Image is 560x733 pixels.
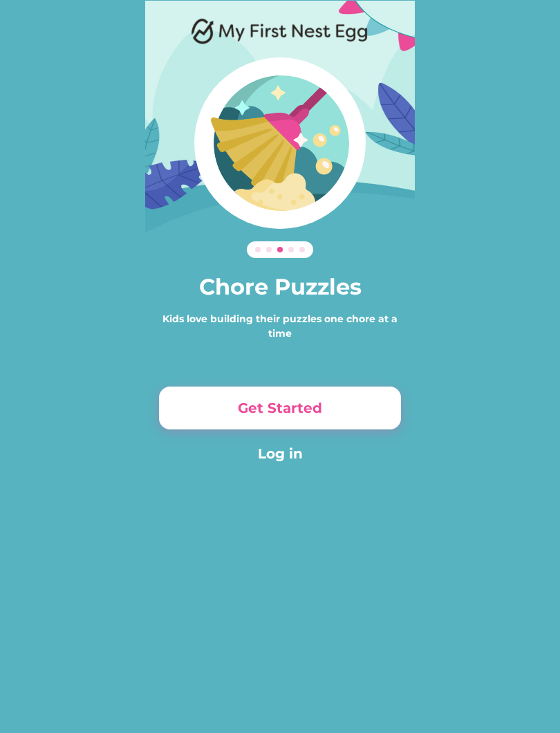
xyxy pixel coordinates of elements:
h3: Chore Puzzles [159,270,401,304]
div: Kids love building their puzzles one chore at a time [159,312,401,341]
img: Illustration%202.svg [194,57,366,229]
button: Log in [159,443,401,464]
img: Logo.png [192,17,368,45]
button: Get Started [159,387,401,429]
